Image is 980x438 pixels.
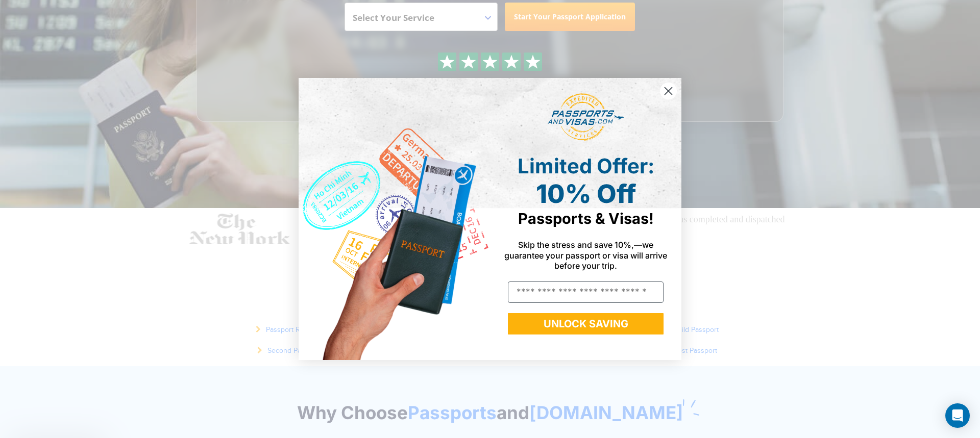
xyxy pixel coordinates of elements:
img: de9cda0d-0715-46ca-9a25-073762a91ba7.png [299,78,490,360]
span: 10% Off [536,178,636,209]
img: passports and visas [548,93,624,141]
button: UNLOCK SAVING [508,313,664,334]
div: Open Intercom Messenger [945,403,970,428]
span: Skip the stress and save 10%,—we guarantee your passport or visa will arrive before your trip. [504,240,667,270]
span: Passports & Visas! [518,210,654,227]
span: Limited Offer: [518,153,654,178]
button: Close dialog [659,82,677,100]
